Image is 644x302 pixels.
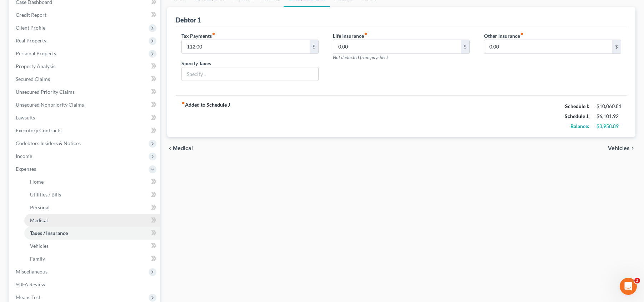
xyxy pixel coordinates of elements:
span: Lawsuits [16,114,35,121]
i: chevron_left [167,145,173,151]
a: Medical [24,214,160,227]
span: Expenses [16,166,36,172]
span: Taxes / Insurance [30,230,68,236]
span: Client Profile [16,25,45,31]
span: Property Analysis [16,63,55,69]
label: Other Insurance [484,32,524,40]
a: Property Analysis [10,60,160,73]
strong: Added to Schedule J [181,101,230,131]
a: Vehicles [24,240,160,252]
span: Home [30,179,44,185]
a: Unsecured Nonpriority Claims [10,98,160,111]
i: fiber_manual_record [520,32,524,36]
span: Vehicles [608,145,630,151]
span: Not deducted from paycheck [333,55,389,60]
input: Specify... [182,67,318,81]
i: chevron_right [630,145,635,151]
span: Personal [30,204,50,210]
span: Personal Property [16,50,56,56]
a: Taxes / Insurance [24,227,160,240]
iframe: Intercom live chat [620,278,637,295]
span: 3 [634,278,640,283]
a: SOFA Review [10,278,160,291]
i: fiber_manual_record [212,32,215,36]
input: -- [333,40,461,53]
span: Income [16,153,32,159]
a: Unsecured Priority Claims [10,86,160,98]
a: Home [24,175,160,188]
strong: Balance: [570,123,589,129]
a: Credit Report [10,9,160,21]
div: $ [612,40,621,53]
div: $6,101.92 [596,113,621,120]
a: Personal [24,201,160,214]
span: Unsecured Nonpriority Claims [16,102,84,108]
span: Secured Claims [16,76,50,82]
span: Codebtors Insiders & Notices [16,140,81,146]
i: fiber_manual_record [181,101,185,105]
label: Life Insurance [333,32,368,40]
label: Tax Payments [181,32,215,40]
span: Medical [173,145,193,151]
div: $3,958.89 [596,123,621,130]
span: Means Test [16,294,40,300]
span: Medical [30,217,48,223]
span: Credit Report [16,12,46,18]
strong: Schedule I: [565,103,589,109]
button: chevron_left Medical [167,145,193,151]
span: Family [30,256,45,262]
span: SOFA Review [16,281,45,287]
a: Executory Contracts [10,124,160,137]
a: Utilities / Bills [24,188,160,201]
div: $10,060.81 [596,103,621,110]
div: Debtor 1 [176,16,201,24]
a: Lawsuits [10,111,160,124]
input: -- [484,40,612,53]
span: Vehicles [30,243,49,249]
input: -- [182,40,310,53]
span: Utilities / Bills [30,191,61,198]
strong: Schedule J: [565,113,590,119]
span: Unsecured Priority Claims [16,89,75,95]
button: Vehicles chevron_right [608,145,635,151]
i: fiber_manual_record [364,32,368,36]
a: Family [24,252,160,265]
a: Secured Claims [10,73,160,86]
span: Real Property [16,37,46,43]
span: Miscellaneous [16,268,48,275]
div: $ [310,40,318,53]
div: $ [461,40,469,53]
label: Specify Taxes [181,60,211,67]
span: Executory Contracts [16,127,61,133]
